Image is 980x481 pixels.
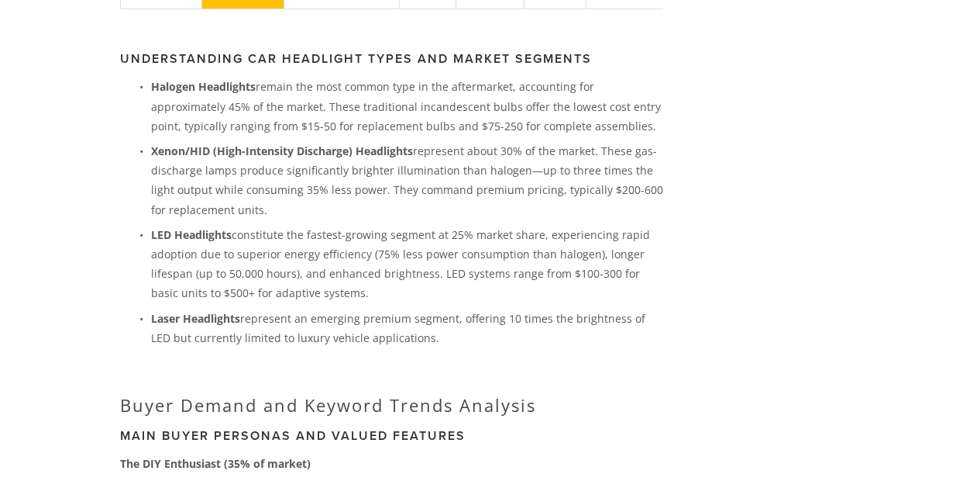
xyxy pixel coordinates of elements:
p: represent an emerging premium segment, offering 10 times the brightness of LED but currently limi... [151,309,663,348]
h2: Buyer Demand and Keyword Trends Analysis [120,395,663,415]
strong: Laser Headlights [151,311,240,326]
strong: Xenon/HID (High-Intensity Discharge) Headlights [151,144,413,158]
p: remain the most common type in the aftermarket, accounting for approximately 45% of the market. T... [151,77,663,136]
p: represent about 30% of the market. These gas-discharge lamps produce significantly brighter illum... [151,141,663,220]
strong: LED Headlights [151,227,232,242]
h3: Main Buyer Personas and Valued Features [120,428,663,443]
h3: Understanding Car Headlight Types and Market Segments [120,51,663,66]
strong: The DIY Enthusiast (35% of market) [120,456,311,471]
p: constitute the fastest-growing segment at 25% market share, experiencing rapid adoption due to su... [151,225,663,303]
strong: Halogen Headlights [151,79,256,94]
